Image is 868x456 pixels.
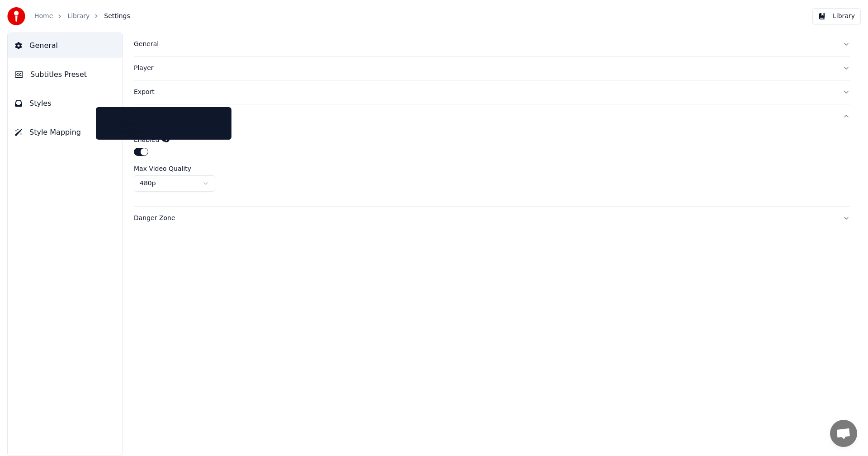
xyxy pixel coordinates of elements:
button: Player [134,56,850,80]
div: Export [134,88,835,97]
div: YT-DLP [134,128,850,206]
img: youka [7,7,25,25]
button: Danger Zone [134,207,850,230]
span: General [29,40,58,51]
button: Style Mapping [8,120,123,145]
button: Subtitles Preset [8,62,123,87]
a: Library [67,12,90,21]
label: Max Video Quality [134,165,191,172]
div: Danger Zone [134,214,835,223]
span: Subtitles Preset [30,69,87,80]
button: Export [134,80,850,104]
span: Settings [104,12,130,21]
div: YT-DLP [134,112,835,121]
label: Enabled [134,136,160,143]
button: General [8,33,123,58]
div: General [134,40,835,49]
button: General [134,33,850,56]
button: Styles [8,91,123,116]
button: Library [812,8,861,24]
span: Styles [29,98,52,109]
span: Style Mapping [29,127,81,138]
a: Öppna chatt [830,420,857,447]
nav: breadcrumb [34,12,130,21]
button: YT-DLP [134,104,850,128]
div: yt-dlp is an open source project that allows you to search and download online videos. [101,110,226,137]
a: Home [34,12,53,21]
div: Player [134,64,835,73]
